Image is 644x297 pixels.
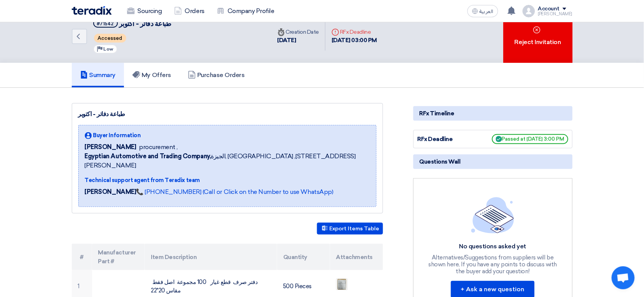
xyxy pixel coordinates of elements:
[211,3,281,20] a: Company Profile
[94,34,126,43] span: Accessed
[418,135,475,144] div: RFx Deadline
[80,71,116,79] h5: Summary
[93,19,171,28] h5: طباعة دفاتر - اكتوبر
[523,5,535,17] img: profile_test.png
[467,5,498,17] button: العربية
[145,244,277,270] th: Item Description
[471,197,514,233] img: empty_state_list.svg
[277,36,319,45] div: [DATE]
[92,244,145,270] th: Manufacturer Part #
[180,63,253,87] a: Purchase Orders
[104,46,114,52] span: Low
[85,152,370,170] span: الجيزة, [GEOGRAPHIC_DATA] ,[STREET_ADDRESS][PERSON_NAME]
[504,10,573,63] div: Reject Invitation
[332,36,377,45] div: [DATE] 03:00 PM
[139,143,178,152] span: procurement ,
[277,244,330,270] th: Quantity
[413,106,573,121] div: RFx Timeline
[85,153,211,160] b: Egyptian Automotive and Trading Company,
[72,63,124,87] a: Summary
[337,277,347,291] img: ___1758635346681.jpg
[85,176,370,184] div: Technical support agent from Teradix team
[93,131,141,139] span: Buyer Information
[168,3,211,20] a: Orders
[480,9,494,14] span: العربية
[136,188,333,195] a: 📞 [PHONE_NUMBER] (Call or Click on the Number to use WhatsApp)
[277,28,319,36] div: Creation Date
[538,12,573,16] div: [PERSON_NAME]
[124,63,180,87] a: My Offers
[132,71,171,79] h5: My Offers
[85,188,136,195] strong: [PERSON_NAME]
[188,71,245,79] h5: Purchase Orders
[97,21,114,26] div: #71542
[85,143,136,152] span: [PERSON_NAME]
[78,110,376,119] div: طباعة دفاتر - اكتوبر
[317,223,383,235] button: Export Items Table
[428,254,558,275] div: Alternatives/Suggestions from suppliers will be shown here, If you have any points to discuss wit...
[119,20,171,28] span: طباعة دفاتر - اكتوبر
[538,6,560,12] div: Account
[428,243,558,251] div: No questions asked yet
[72,244,92,270] th: #
[612,266,635,289] div: Open chat
[419,158,461,166] span: Questions Wall
[332,28,377,36] div: RFx Deadline
[72,6,112,15] img: Teradix logo
[330,244,383,270] th: Attachments
[121,3,168,20] a: Sourcing
[492,134,568,144] span: Passed at [DATE] 3:00 PM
